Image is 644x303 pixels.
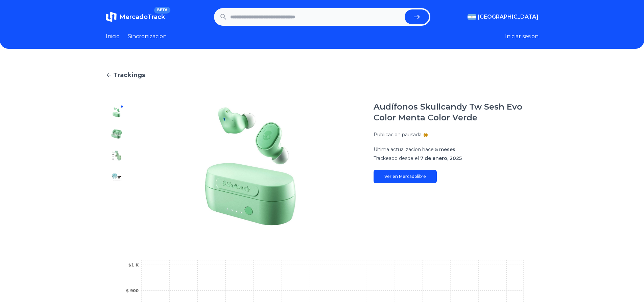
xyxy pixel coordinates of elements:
[374,146,434,153] span: Ultima actualizacion hace
[106,32,120,41] a: Inicio
[435,146,455,153] span: 5 meses
[111,107,122,118] img: Audífonos Skullcandy Tw Sesh Evo Color Menta Color Verde
[420,155,462,161] span: 7 de enero, 2025
[111,193,122,204] img: Audífonos Skullcandy Tw Sesh Evo Color Menta Color Verde
[111,150,122,161] img: Audífonos Skullcandy Tw Sesh Evo Color Menta Color Verde
[106,11,165,22] a: MercadoTrackBETA
[106,11,117,22] img: MercadoTrack
[111,172,122,183] img: Audífonos Skullcandy Tw Sesh Evo Color Menta Color Verde
[154,7,170,14] span: BETA
[113,70,145,80] span: Trackings
[111,129,122,139] img: Audífonos Skullcandy Tw Sesh Evo Color Menta Color Verde
[374,131,422,138] p: Publicacion pausada
[128,263,139,267] tspan: $1 K
[111,215,122,226] img: Audífonos Skullcandy Tw Sesh Evo Color Menta Color Verde
[374,155,419,161] span: Trackeado desde el
[119,13,165,21] span: MercadoTrack
[468,14,476,20] img: Argentina
[141,101,360,231] img: Audífonos Skullcandy Tw Sesh Evo Color Menta Color Verde
[126,288,139,293] tspan: $ 900
[468,13,539,21] button: [GEOGRAPHIC_DATA]
[505,32,539,41] button: Iniciar sesion
[374,101,539,123] h1: Audífonos Skullcandy Tw Sesh Evo Color Menta Color Verde
[106,70,539,80] a: Trackings
[128,32,167,41] a: Sincronizacion
[478,13,539,21] span: [GEOGRAPHIC_DATA]
[374,170,437,183] a: Ver en Mercadolibre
